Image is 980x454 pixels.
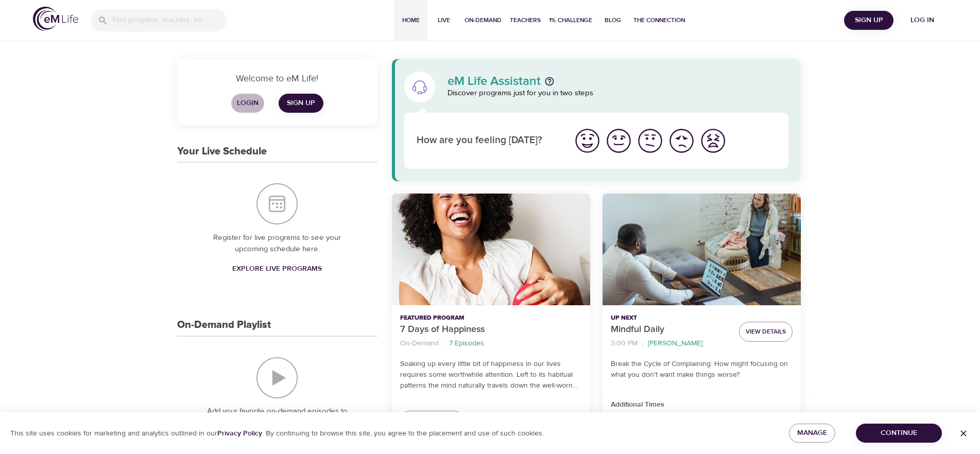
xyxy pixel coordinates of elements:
[864,427,934,440] span: Continue
[633,15,685,26] span: The Connection
[432,15,456,26] span: Live
[634,125,666,156] button: I'm feeling ok
[573,127,601,155] img: great
[697,125,729,156] button: I'm feeling worst
[510,15,541,26] span: Teachers
[549,15,592,26] span: 1% Challenge
[417,133,559,148] p: How are you feeling [DATE]?
[217,429,262,438] a: Privacy Policy
[231,94,264,113] button: Login
[198,232,357,255] p: Register for live programs to see your upcoming schedule here.
[572,125,603,156] button: I'm feeling great
[648,338,702,349] p: [PERSON_NAME]
[746,326,786,337] span: View Details
[636,127,664,155] img: ok
[256,183,298,224] img: Your Live Schedule
[228,259,326,278] a: Explore Live Programs
[797,427,827,440] span: Manage
[448,75,541,88] p: eM Life Assistant
[392,194,590,305] button: 7 Days of Happiness
[667,127,696,155] img: bad
[411,79,428,95] img: eM Life Assistant
[400,323,582,337] p: 7 Days of Happiness
[603,125,634,156] button: I'm feeling good
[287,97,315,110] span: Sign Up
[611,338,638,349] p: 3:00 PM
[699,127,727,155] img: worst
[33,7,78,31] img: logo
[666,125,697,156] button: I'm feeling bad
[443,337,445,351] li: ·
[400,313,582,323] p: Featured Program
[465,15,502,26] span: On-Demand
[177,319,271,331] h3: On-Demand Playlist
[399,15,423,26] span: Home
[256,357,298,398] img: On-Demand Playlist
[400,359,582,391] p: Soaking up every little bit of happiness in our lives requires some worthwhile attention. Left to...
[611,359,793,380] p: Break the Cycle of Complaining: How might focusing on what you don't want make things worse?
[739,322,793,342] button: View Details
[198,406,357,429] p: Add your favorite on-demand episodes to create a personalized playlist.
[177,146,267,158] h3: Your Live Schedule
[449,338,484,349] p: 7 Episodes
[279,94,323,113] a: Sign Up
[400,338,439,349] p: On-Demand
[235,97,260,110] span: Login
[856,424,942,443] button: Continue
[600,15,625,26] span: Blog
[190,72,365,85] p: Welcome to eM Life!
[603,194,801,305] button: Mindful Daily
[642,337,644,351] li: ·
[902,14,943,27] span: Log in
[400,337,582,351] nav: breadcrumb
[789,424,835,443] button: Manage
[400,411,463,430] a: View Details
[848,14,889,27] span: Sign Up
[611,399,793,410] p: Additional Times
[611,337,731,351] nav: breadcrumb
[844,11,893,30] button: Sign Up
[232,263,322,275] span: Explore Live Programs
[611,323,731,337] p: Mindful Daily
[112,9,227,31] input: Find programs, teachers, etc...
[448,88,789,99] p: Discover programs just for you in two steps
[898,11,947,30] button: Log in
[611,313,731,323] p: Up Next
[605,127,633,155] img: good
